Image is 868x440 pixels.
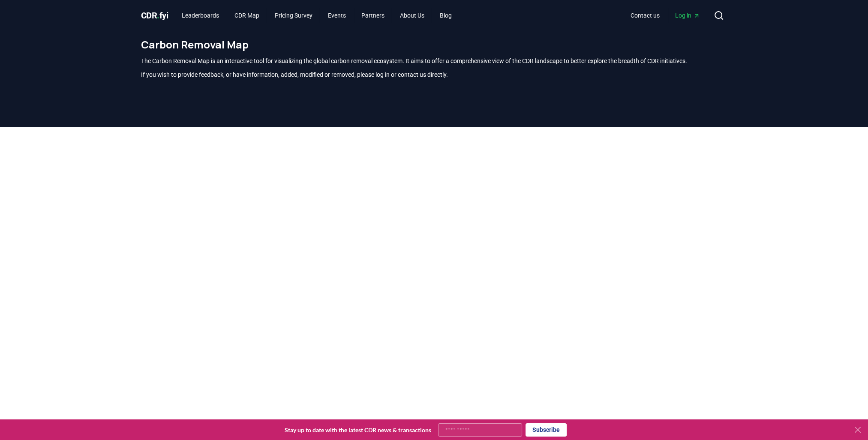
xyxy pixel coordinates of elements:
[141,70,727,79] p: If you wish to provide feedback, or have information, added, modified or removed, please log in o...
[141,57,727,65] p: The Carbon Removal Map is an interactive tool for visualizing the global carbon removal ecosystem...
[393,8,431,23] a: About Us
[141,9,168,21] a: CDR.fyi
[268,8,319,23] a: Pricing Survey
[141,38,727,51] h1: Carbon Removal Map
[321,8,353,23] a: Events
[433,8,459,23] a: Blog
[668,8,707,23] a: Log in
[624,8,667,23] a: Contact us
[175,8,459,23] nav: Main
[175,8,226,23] a: Leaderboards
[675,11,700,20] span: Log in
[228,8,266,23] a: CDR Map
[624,8,707,23] nav: Main
[354,8,391,23] a: Partners
[141,10,168,21] span: CDR fyi
[157,10,159,21] span: .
